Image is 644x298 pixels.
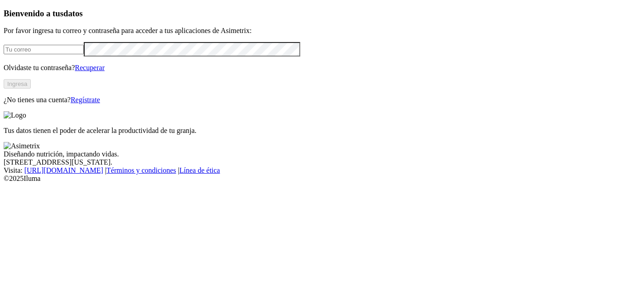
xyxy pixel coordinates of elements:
[4,142,40,150] img: Asimetrix
[179,166,220,174] a: Línea de ética
[4,45,84,54] input: Tu correo
[4,9,640,19] h3: Bienvenido a tus
[63,9,83,18] span: datos
[4,27,640,35] p: Por favor ingresa tu correo y contraseña para acceder a tus aplicaciones de Asimetrix:
[4,150,640,158] div: Diseñando nutrición, impactando vidas.
[4,79,31,89] button: Ingresa
[4,158,640,166] div: [STREET_ADDRESS][US_STATE].
[4,64,640,72] p: Olvidaste tu contraseña?
[24,166,103,174] a: [URL][DOMAIN_NAME]
[4,96,640,104] p: ¿No tienes una cuenta?
[4,175,640,183] div: © 2025 Iluma
[75,64,105,71] a: Recuperar
[4,127,640,135] p: Tus datos tienen el poder de acelerar la productividad de tu granja.
[106,166,176,174] a: Términos y condiciones
[4,111,26,119] img: Logo
[71,96,100,104] a: Regístrate
[4,166,640,175] div: Visita : | |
